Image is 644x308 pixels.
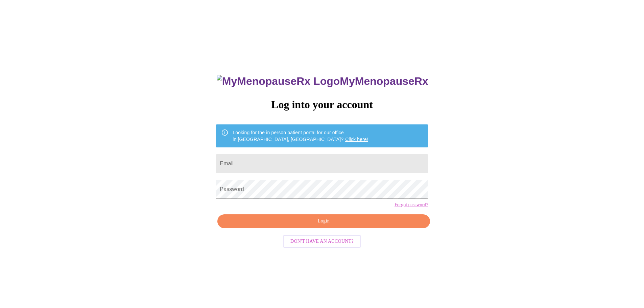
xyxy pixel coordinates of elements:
a: Click here! [345,137,368,142]
span: Login [225,217,422,226]
h3: MyMenopauseRx [217,75,428,88]
h3: Log into your account [216,98,428,111]
a: Forgot password? [395,202,428,208]
span: Don't have an account? [290,237,354,246]
button: Login [217,214,430,228]
img: MyMenopauseRx Logo [217,75,340,88]
a: Don't have an account? [281,238,363,244]
div: Looking for the in person patient portal for our office in [GEOGRAPHIC_DATA], [GEOGRAPHIC_DATA]? [233,126,368,145]
button: Don't have an account? [283,235,361,248]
